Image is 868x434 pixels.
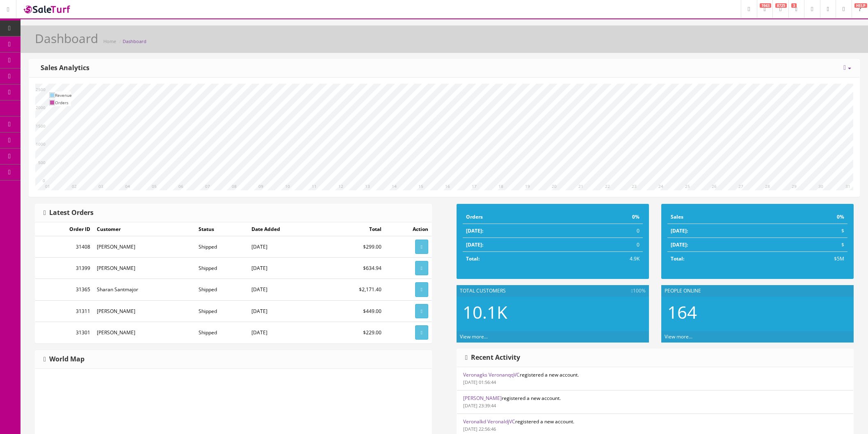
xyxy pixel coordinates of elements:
td: Sharan Santmajor [94,279,195,300]
a: View more... [460,333,488,340]
td: Customer [94,222,195,236]
span: 8725 [775,3,787,8]
td: 0 [569,238,643,252]
td: $634.94 [323,258,384,279]
a: Veronalkd VeronaldjVC [463,418,515,425]
td: 31399 [35,258,94,279]
td: [PERSON_NAME] [94,322,195,343]
span: 1943 [760,3,771,8]
small: [DATE] 22:56:46 [463,426,496,432]
td: Shipped [195,236,248,258]
small: [DATE] 01:56:44 [463,379,496,385]
td: Order ID [35,222,94,236]
strong: [DATE]: [466,241,483,248]
h3: Sales Analytics [37,64,89,72]
td: Shipped [195,300,248,322]
div: People Online [661,285,854,297]
td: [DATE] [248,236,323,258]
h3: Latest Orders [43,209,94,217]
a: View more... [665,333,692,340]
td: Shipped [195,279,248,300]
td: 4.9K [569,252,643,266]
a: [PERSON_NAME] [463,395,502,402]
td: Revenue [55,91,72,99]
td: 0% [773,210,847,224]
img: SaleTurf [23,4,72,15]
td: [DATE] [248,279,323,300]
div: Total Customers [457,285,649,297]
td: Orders [55,99,72,106]
strong: [DATE]: [466,227,483,234]
td: Status [195,222,248,236]
td: Total [323,222,384,236]
td: [PERSON_NAME] [94,236,195,258]
td: [DATE] [248,300,323,322]
span: 3 [791,3,797,8]
h1: Dashboard [35,32,98,45]
td: Shipped [195,258,248,279]
td: $5M [773,252,847,266]
li: registered a new account. [457,390,853,414]
small: [DATE] 23:39:44 [463,402,496,409]
td: $449.00 [323,300,384,322]
a: Home [103,38,116,44]
strong: [DATE]: [671,241,688,248]
td: $ [773,224,847,238]
td: Sales [667,210,773,224]
td: 31301 [35,322,94,343]
td: 0% [569,210,643,224]
a: Veronagks VeronanqqVC [463,371,520,378]
span: HELP [854,3,867,8]
td: [DATE] [248,258,323,279]
li: registered a new account. [457,367,853,391]
h2: 164 [667,303,847,322]
td: $299.00 [323,236,384,258]
td: 31311 [35,300,94,322]
strong: Total: [671,255,684,262]
strong: Total: [466,255,480,262]
td: [PERSON_NAME] [94,258,195,279]
td: 0 [569,224,643,238]
td: Orders [463,210,569,224]
td: $2,171.40 [323,279,384,300]
strong: [DATE]: [671,227,688,234]
h3: World Map [43,356,85,363]
td: $229.00 [323,322,384,343]
td: $ [773,238,847,252]
td: [PERSON_NAME] [94,300,195,322]
h2: 10.1K [463,303,643,322]
a: Dashboard [123,38,146,44]
span: 100% [631,287,646,295]
td: Action [385,222,432,236]
td: Date Added [248,222,323,236]
td: 31365 [35,279,94,300]
td: [DATE] [248,322,323,343]
td: Shipped [195,322,248,343]
td: 31408 [35,236,94,258]
h3: Recent Activity [465,354,520,361]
